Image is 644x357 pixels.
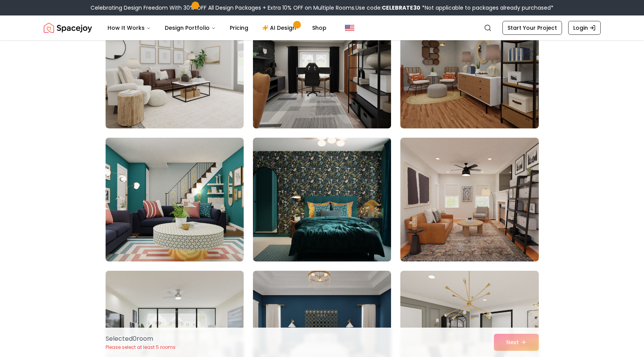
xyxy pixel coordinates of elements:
img: Room room-35 [253,138,391,261]
a: Pricing [224,20,255,36]
button: How It Works [101,20,157,36]
button: Design Portfolio [159,20,222,36]
a: Shop [306,20,333,36]
img: Room room-36 [400,138,538,261]
img: Room room-34 [106,138,244,261]
img: United States [345,23,354,32]
a: Login [568,21,601,35]
p: Selected 0 room [106,334,176,343]
span: Use code: [355,4,420,12]
nav: Main [101,20,333,36]
a: Start Your Project [502,21,562,35]
img: Room room-32 [249,2,395,132]
a: AI Design [256,20,304,36]
div: Celebrating Design Freedom With 30% OFF All Design Packages + Extra 10% OFF on Multiple Rooms. [91,4,553,12]
img: Room room-33 [400,5,538,128]
img: Spacejoy Logo [44,20,92,36]
p: Please select at least 5 rooms [106,344,176,350]
a: Spacejoy [44,20,92,36]
nav: Global [44,15,601,40]
span: *Not applicable to packages already purchased* [420,4,553,12]
b: CELEBRATE30 [382,4,420,12]
img: Room room-31 [106,5,244,128]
